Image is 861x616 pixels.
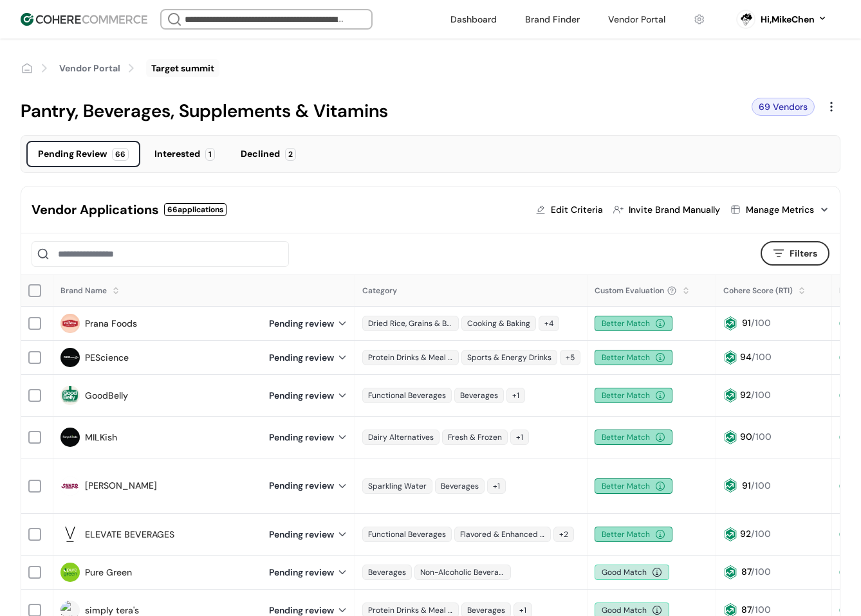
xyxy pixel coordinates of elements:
span: /100 [751,528,771,539]
span: Category [362,285,397,296]
div: Protein Drinks & Meal Replacements [362,350,459,365]
img: Cohere Logo [21,13,147,26]
div: Better Match [595,316,672,331]
div: Beverages [435,478,485,494]
div: Better Match [595,527,672,542]
span: 92 [740,389,751,401]
nav: breadcrumb [21,59,840,77]
img: brand logo [60,386,80,405]
span: /100 [752,351,772,363]
a: GoodBelly [85,389,128,403]
div: Pending review [269,351,348,365]
div: Brand Name [60,285,107,296]
div: Beverages [362,565,412,580]
div: Pending review [269,528,348,541]
span: /100 [751,480,771,491]
div: 69 Vendors [752,98,815,116]
a: MILKish [85,431,117,444]
img: brand logo [60,476,80,496]
span: Custom Evaluation [595,285,664,296]
div: Hi, MikeChen [761,13,815,26]
span: /100 [751,604,771,615]
div: Non-Alcoholic Beverages [414,565,511,580]
a: ELEVATE BEVERAGES [85,528,174,541]
span: /100 [751,389,771,401]
span: 91 [742,480,751,491]
div: Dried Rice, Grains & Beans [362,316,459,331]
img: brand logo [60,428,80,447]
div: Dairy Alternatives [362,430,440,445]
div: Better Match [595,388,672,403]
span: 90 [740,431,752,442]
div: Functional Beverages [362,388,452,403]
svg: 0 percent [736,10,755,29]
div: Pending review [269,317,348,331]
img: brand logo [60,563,80,582]
div: Pending review [269,479,348,493]
img: brand logo [60,348,80,367]
div: Beverages [454,388,504,403]
div: Declined [241,147,280,161]
div: Better Match [595,350,672,365]
div: Better Match [595,430,672,445]
div: +1 [487,478,506,494]
a: Prana Foods [85,317,137,331]
button: Hi,MikeChen [761,13,828,26]
span: /100 [751,566,771,577]
a: PEScience [85,351,129,365]
div: 1 [205,148,215,161]
div: Invite Brand Manually [629,203,720,217]
span: 87 [741,566,751,577]
img: brand logo [60,525,80,544]
div: 66 applications [164,203,227,216]
span: 87 [741,604,751,615]
span: /100 [751,317,771,329]
div: Target summit [151,62,214,75]
div: Manage Metrics [746,203,814,217]
div: +5 [560,350,580,365]
span: 94 [740,351,752,363]
div: Interested [154,147,200,161]
span: 92 [740,528,751,539]
span: /100 [752,431,772,442]
div: +4 [539,316,559,331]
div: Sports & Energy Drinks [461,350,557,365]
div: +1 [506,388,525,403]
a: Pure Green [85,566,132,579]
div: Pending Review [38,147,107,161]
div: Good Match [595,565,669,580]
div: +1 [510,430,529,445]
div: Cooking & Baking [461,316,536,331]
div: Pending review [269,431,348,444]
div: Edit Criteria [551,203,603,217]
div: Cohere Score (RTI) [723,285,793,296]
a: Vendor Portal [59,62,120,75]
div: Pending review [269,566,348,579]
div: Flavored & Enhanced Water [454,527,551,542]
div: Pending review [269,389,348,403]
span: 91 [742,317,751,329]
div: Functional Beverages [362,527,452,542]
div: Pantry, Beverages, Supplements & Vitamins [21,98,741,125]
div: 2 [285,148,296,161]
img: brand logo [60,314,80,333]
button: Filters [761,241,829,266]
div: 66 [112,148,129,161]
div: +2 [553,527,574,542]
div: Fresh & Frozen [442,430,508,445]
div: Vendor Applications [32,200,159,219]
a: [PERSON_NAME] [85,479,157,493]
div: Better Match [595,478,672,494]
div: Sparkling Water [362,478,432,494]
